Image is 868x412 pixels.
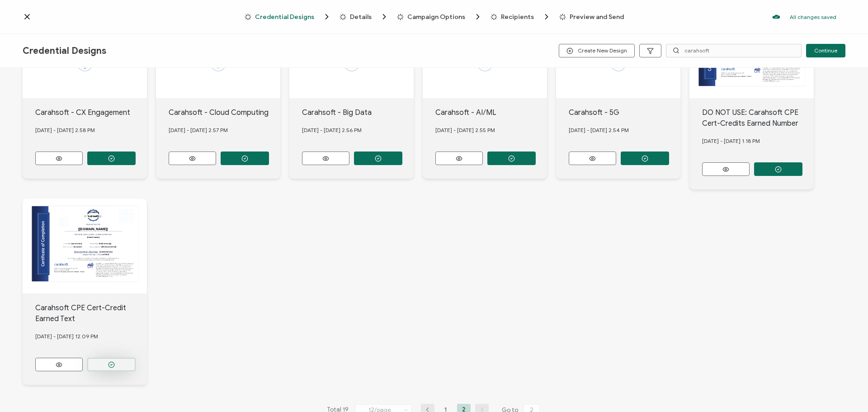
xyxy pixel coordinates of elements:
div: [DATE] - [DATE] 12.09 PM [35,324,147,349]
div: Carahsoft - 5G [569,107,681,118]
button: Create New Design [559,44,635,57]
div: [DATE] - [DATE] 2.54 PM [569,118,681,142]
span: Details [350,14,372,20]
p: All changes saved [790,14,836,20]
div: Carahsoft - Cloud Computing [169,107,281,118]
span: Recipients [501,14,534,20]
input: Search [666,44,802,57]
span: Credential Designs [23,45,106,57]
button: Continue [806,44,845,57]
span: Credential Designs [255,14,314,20]
div: DO NOT USE: Carahsoft CPE Cert-Credits Earned Number [702,107,814,129]
span: Credential Designs [245,12,331,21]
span: Recipients [491,12,551,21]
div: [DATE] - [DATE] 2.58 PM [35,118,147,142]
div: Carahsoft - CX Engagement [35,107,147,118]
div: Breadcrumb [245,12,624,21]
div: Carahsoft CPE Cert-Credit Earned Text [35,303,147,324]
div: Carahsoft - Big Data [302,107,414,118]
span: Campaign Options [407,14,465,20]
span: Preview and Send [559,14,624,20]
span: Continue [814,48,837,53]
iframe: Chat Widget [823,369,868,412]
div: [DATE] - [DATE] 2.56 PM [302,118,414,142]
span: Preview and Send [570,14,624,20]
span: Details [340,12,389,21]
div: [DATE] - [DATE] 2.55 PM [435,118,547,142]
div: [DATE] - [DATE] 2.57 PM [169,118,281,142]
span: Campaign Options [397,12,482,21]
div: Carahsoft - AI/ML [435,107,547,118]
div: [DATE] - [DATE] 1.18 PM [702,129,814,153]
span: Create New Design [566,47,627,54]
